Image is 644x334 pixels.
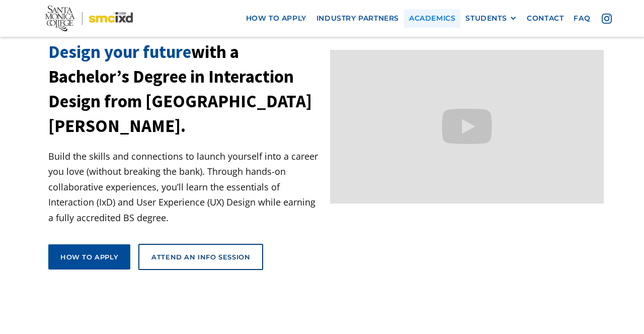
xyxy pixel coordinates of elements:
[602,14,612,24] img: icon - instagram
[151,252,250,261] div: Attend an Info Session
[48,149,322,226] p: Build the skills and connections to launch yourself into a career you love (without breaking the ...
[404,9,460,28] a: Academics
[465,14,507,23] div: STUDENTS
[330,50,604,204] iframe: Design your future with a Bachelor's Degree in Interaction Design from Santa Monica College
[45,6,133,31] img: Santa Monica College - SMC IxD logo
[60,252,118,261] div: How to apply
[241,9,311,28] a: how to apply
[311,9,404,28] a: industry partners
[522,9,569,28] a: contact
[465,14,517,23] div: STUDENTS
[569,9,595,28] a: faq
[48,40,322,139] h1: with a Bachelor’s Degree in Interaction Design from [GEOGRAPHIC_DATA][PERSON_NAME].
[48,41,191,63] span: Design your future
[138,244,263,270] a: Attend an Info Session
[48,244,130,270] a: How to apply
